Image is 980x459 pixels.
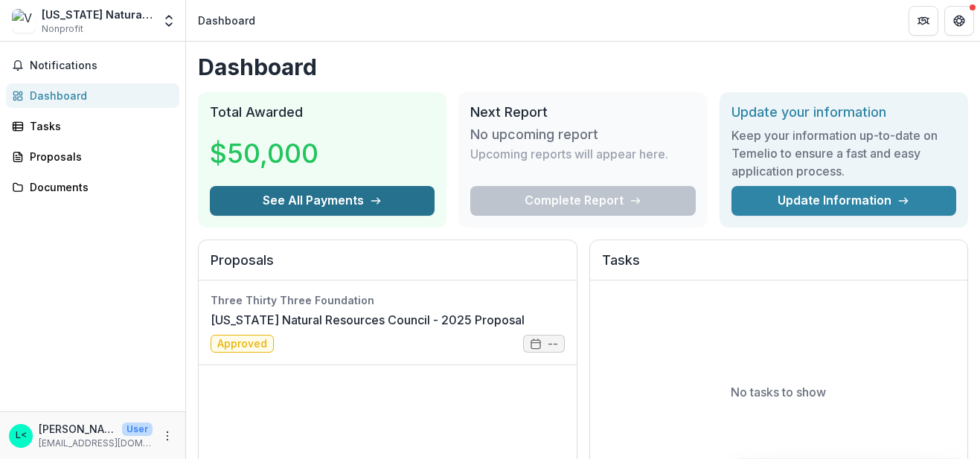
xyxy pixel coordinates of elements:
[30,118,167,134] div: Tasks
[192,10,261,31] nav: breadcrumb
[6,83,179,108] a: Dashboard
[602,252,956,280] h2: Tasks
[731,104,956,121] h2: Update your information
[42,22,83,36] span: Nonprofit
[198,13,255,28] div: Dashboard
[211,252,565,280] h2: Proposals
[16,431,27,440] div: Lauren Hierl <lhierl@vnrc.org>
[731,186,956,216] a: Update Information
[158,427,176,445] button: More
[470,104,695,121] h2: Next Report
[30,149,167,164] div: Proposals
[6,144,179,169] a: Proposals
[30,60,173,72] span: Notifications
[470,145,668,163] p: Upcoming reports will appear here.
[6,54,179,77] button: Notifications
[198,54,968,80] h1: Dashboard
[30,88,167,103] div: Dashboard
[909,6,938,36] button: Partners
[30,179,167,195] div: Documents
[944,6,974,36] button: Get Help
[731,126,956,180] h3: Keep your information up-to-date on Temelio to ensure a fast and easy application process.
[731,383,826,401] p: No tasks to show
[122,423,153,436] p: User
[6,175,179,199] a: Documents
[210,104,435,121] h2: Total Awarded
[42,7,153,22] div: [US_STATE] Natural Resources Council
[210,133,321,173] h3: $50,000
[6,114,179,138] a: Tasks
[470,126,598,143] h3: No upcoming report
[211,311,525,329] a: [US_STATE] Natural Resources Council - 2025 Proposal
[12,9,36,33] img: Vermont Natural Resources Council
[158,6,179,36] button: Open entity switcher
[39,437,153,450] p: [EMAIL_ADDRESS][DOMAIN_NAME]
[210,186,435,216] button: See All Payments
[39,421,116,437] p: [PERSON_NAME] <[EMAIL_ADDRESS][DOMAIN_NAME]>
